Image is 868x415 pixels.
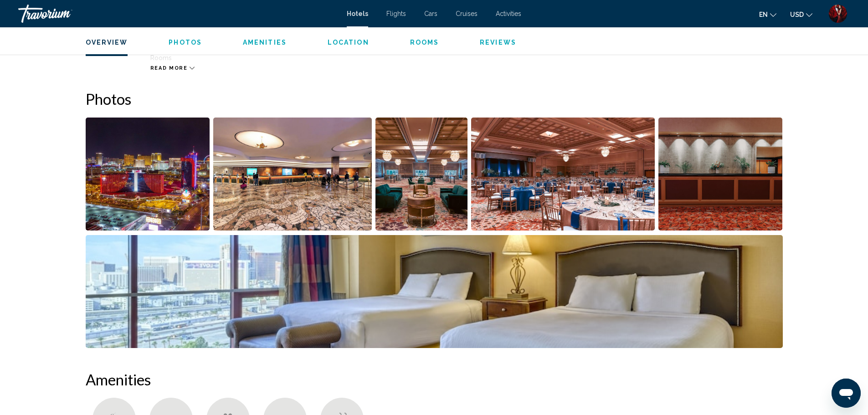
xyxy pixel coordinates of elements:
[658,117,783,231] button: Open full-screen image slider
[328,39,369,46] span: Location
[328,38,369,46] button: Location
[759,11,768,18] span: en
[424,10,437,17] a: Cars
[86,38,128,46] button: Overview
[826,4,850,23] button: User Menu
[410,39,439,46] span: Rooms
[386,10,406,17] a: Flights
[375,117,468,231] button: Open full-screen image slider
[86,39,128,46] span: Overview
[790,11,804,18] span: USD
[496,10,521,17] a: Activities
[169,39,202,46] span: Photos
[150,65,195,72] button: Read more
[86,117,210,231] button: Open full-screen image slider
[243,39,287,46] span: Amenities
[86,370,783,389] h2: Amenities
[759,8,776,21] button: Change language
[150,65,188,71] span: Read more
[471,117,655,231] button: Open full-screen image slider
[86,90,783,108] h2: Photos
[243,38,287,46] button: Amenities
[829,5,847,23] img: Z
[790,8,812,21] button: Change currency
[169,38,202,46] button: Photos
[832,379,861,408] iframe: Button to launch messaging window
[480,38,516,46] button: Reviews
[347,10,368,17] a: Hotels
[86,235,783,348] button: Open full-screen image slider
[410,38,439,46] button: Rooms
[456,10,478,17] a: Cruises
[213,117,372,231] button: Open full-screen image slider
[480,39,516,46] span: Reviews
[18,5,338,23] a: Travorium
